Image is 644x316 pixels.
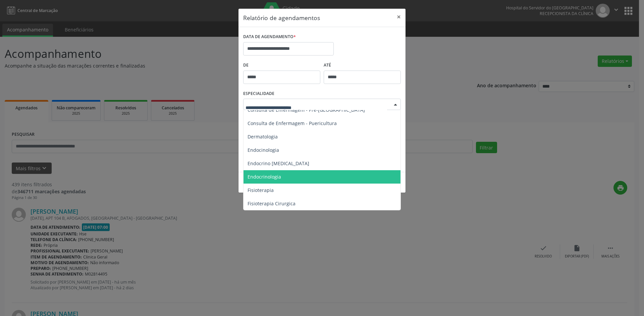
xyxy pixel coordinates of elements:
[248,187,274,193] span: Fisioterapia
[243,32,296,42] label: DATA DE AGENDAMENTO
[248,200,296,207] span: Fisioterapia Cirurgica
[248,147,279,153] span: Endocinologia
[248,107,365,113] span: Consulta de Enfermagem - Pré-[GEOGRAPHIC_DATA]
[324,60,401,71] label: ATÉ
[248,133,278,140] span: Dermatologia
[248,120,337,126] span: Consulta de Enfermagem - Puericultura
[243,60,320,71] label: De
[248,174,281,180] span: Endocrinologia
[243,13,320,22] h5: Relatório de agendamentos
[243,89,274,99] label: ESPECIALIDADE
[392,9,406,25] button: Close
[248,160,309,167] span: Endocrino [MEDICAL_DATA]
